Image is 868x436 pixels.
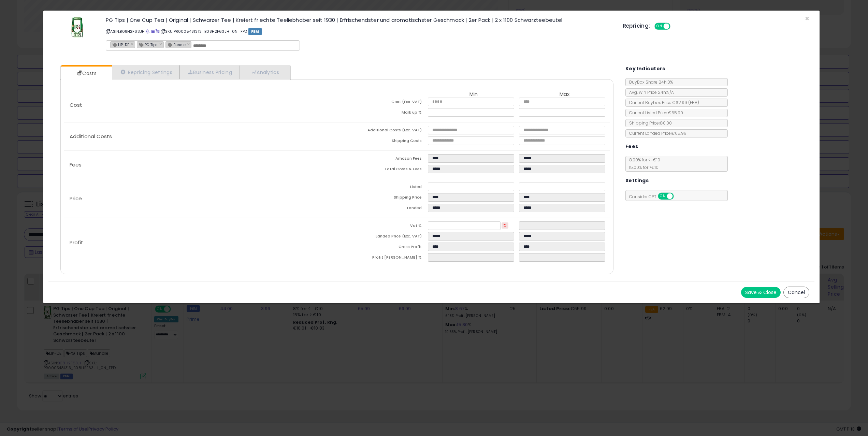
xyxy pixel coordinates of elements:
button: Cancel [783,287,809,298]
td: Gross Profit [337,243,428,253]
a: × [187,41,191,47]
a: Your listing only [156,29,159,34]
td: Listed [337,183,428,193]
p: Price [64,196,337,201]
a: × [131,41,135,47]
a: Costs [61,67,111,80]
span: Current Buybox Price: [626,100,699,105]
td: Landed [337,204,428,214]
span: Consider CPT: [626,194,683,200]
td: Mark up % [337,108,428,119]
h5: Key Indicators [625,64,665,73]
a: BuyBox page [146,29,149,34]
p: Cost [64,102,337,108]
a: Analytics [239,65,290,79]
a: Business Pricing [179,65,239,79]
span: ( FBA ) [688,100,699,105]
span: LIP-DE [111,42,129,47]
h5: Fees [625,142,638,151]
h5: Settings [625,176,649,185]
th: Min [428,91,519,98]
span: Current Listed Price: €65.99 [626,110,683,116]
span: OFF [669,24,680,29]
span: ON [655,24,664,29]
p: Fees [64,162,337,168]
h5: Repricing: [623,23,650,29]
td: Amazon Fees [337,154,428,165]
span: × [805,14,809,24]
span: €62.99 [672,100,699,105]
td: Landed Price (Exc. VAT) [337,232,428,243]
p: Additional Costs [64,134,337,139]
span: ON [659,193,667,199]
td: Vat % [337,221,428,232]
a: Repricing Settings [112,65,179,79]
span: Avg. Win Price 24h: N/A [626,89,674,95]
span: 8.00 % for <= €10 [626,157,660,170]
span: FBM [248,28,262,35]
td: Total Costs & Fees [337,165,428,175]
td: Shipping Price [337,193,428,204]
td: Profit [PERSON_NAME] % [337,253,428,264]
p: ASIN: B08H2F63JH | SKU: PR0005481313_B08H2F63JH_0N_FPD [106,26,612,37]
span: PG Tips [137,42,158,47]
td: Additional Costs (Exc. VAT) [337,126,428,136]
a: All offer listings [151,29,155,34]
p: Profit [64,240,337,245]
span: 15.00 % for > €10 [626,164,659,170]
span: Bundle [166,42,186,47]
th: Max [519,91,610,98]
span: OFF [672,193,683,199]
img: 41-vbyyty8L._SL60_.jpg [71,17,83,38]
span: BuyBox Share 24h: 0% [626,79,673,85]
span: Current Landed Price: €65.99 [626,130,686,136]
a: × [159,41,163,47]
td: Cost (Exc. VAT) [337,98,428,108]
span: Shipping Price: €0.00 [626,120,672,126]
td: Shipping Costs [337,136,428,147]
button: Save & Close [741,287,781,298]
h3: PG Tips | One Cup Tea | Original | Schwarzer Tee | Kreiert fr echte Teeliebhaber seit 1930 | Erfr... [106,17,612,23]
